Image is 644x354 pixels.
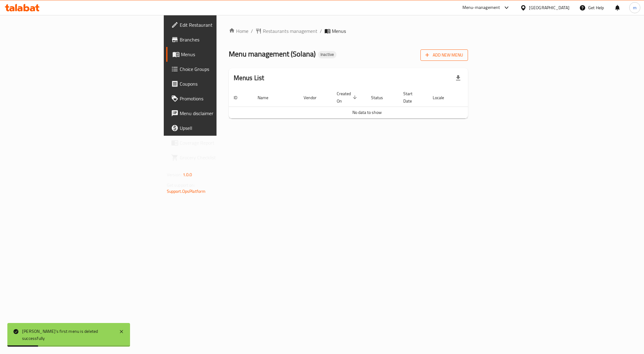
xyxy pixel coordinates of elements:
span: Get support on: [167,181,195,189]
a: Coupons [166,76,271,91]
span: Upsell [180,124,266,132]
span: Status [371,94,391,101]
div: Export file [451,71,466,85]
span: 1.0.0 [183,171,192,179]
span: Add New Menu [425,51,463,59]
a: Menus [166,47,271,62]
span: No data to show [352,108,382,116]
span: Coupons [180,80,266,88]
div: [PERSON_NAME]'s first menu is deleted successfully [22,328,113,342]
span: Coverage Report [180,139,266,146]
div: [GEOGRAPHIC_DATA] [529,4,569,11]
span: Restaurants management [263,27,317,35]
a: Menu disclaimer [166,106,271,121]
a: Restaurants management [255,27,317,35]
span: Vendor [304,94,324,101]
div: Menu-management [462,4,500,11]
nav: breadcrumb [229,27,468,35]
span: ID [234,94,245,101]
span: Menus [332,27,346,35]
span: Inactive [318,52,336,57]
a: Choice Groups [166,62,271,76]
th: Actions [459,88,505,107]
a: Coverage Report [166,135,271,150]
span: Promotions [180,95,266,102]
div: Inactive [318,51,336,58]
span: Choice Groups [180,65,266,73]
h2: Menus List [234,73,264,83]
button: Add New Menu [420,49,468,61]
a: Promotions [166,91,271,106]
span: Start Date [403,90,420,105]
a: Branches [166,32,271,47]
a: Upsell [166,121,271,135]
span: Menus [181,51,266,58]
span: Menu disclaimer [180,110,266,117]
span: Name [258,94,276,101]
a: Support.OpsPlatform [167,187,206,195]
li: / [320,27,322,35]
span: Branches [180,36,266,43]
span: Edit Restaurant [180,21,266,29]
span: Locale [433,94,452,101]
span: Grocery Checklist [180,154,266,161]
span: Menu management ( Solana ) [229,47,316,61]
a: Edit Restaurant [166,18,271,32]
table: enhanced table [229,88,505,119]
span: Version: [167,171,182,179]
span: Created On [337,90,359,105]
span: m [633,4,637,11]
a: Grocery Checklist [166,150,271,165]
